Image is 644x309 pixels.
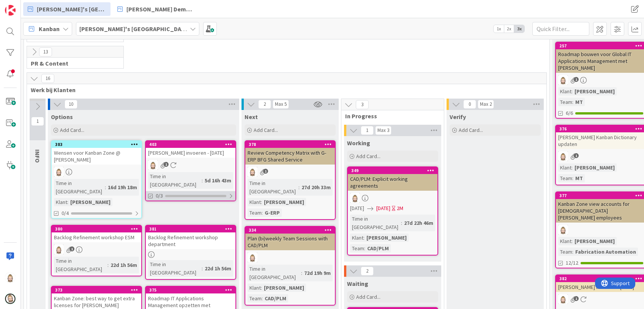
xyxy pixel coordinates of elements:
[156,192,163,200] span: 0/3
[571,163,573,172] span: :
[350,244,364,253] div: Team
[558,87,571,96] div: Klant
[31,60,114,67] span: PR & Content
[572,174,573,182] span: :
[245,113,258,121] span: Next
[68,198,112,206] div: [PERSON_NAME]
[300,183,333,191] div: 27d 20h 33m
[573,87,617,96] div: [PERSON_NAME]
[203,264,233,273] div: 22d 1h 56m
[146,232,235,249] div: Backlog Refinement workshop department
[348,167,437,174] div: 349
[146,148,235,158] div: [PERSON_NAME] invoeren - [DATE]
[573,163,617,172] div: [PERSON_NAME]
[573,174,585,182] div: MT
[558,174,572,182] div: Team
[62,209,69,217] span: 0/4
[261,198,262,206] span: :
[298,183,300,191] span: :
[52,226,141,232] div: 380
[275,102,287,106] div: Max 5
[5,5,16,16] img: Visit kanbanzone.com
[262,294,263,303] span: :
[514,25,524,33] span: 3x
[348,174,437,191] div: CAD/PLM: Explicit working agreements
[54,257,107,273] div: Time in [GEOGRAPHIC_DATA]
[262,284,306,292] div: [PERSON_NAME]
[397,204,403,212] div: 2M
[348,193,437,203] div: Rv
[574,296,579,301] span: 1
[60,127,84,133] span: Add Card...
[356,293,380,300] span: Add Card...
[31,117,44,126] span: 1
[532,22,589,36] input: Quick Filter...
[558,163,571,172] div: Klant
[113,2,200,16] a: [PERSON_NAME] Demo 3-levels
[356,153,380,160] span: Add Card...
[202,176,203,185] span: :
[149,226,235,232] div: 381
[350,204,364,212] span: [DATE]
[558,294,568,304] img: Rv
[107,261,109,269] span: :
[41,74,54,83] span: 16
[356,100,369,109] span: 3
[558,248,572,256] div: Team
[54,179,105,196] div: Time in [GEOGRAPHIC_DATA]
[31,86,537,94] span: Werk bij Klanten
[52,287,141,293] div: 373
[245,234,335,250] div: Plan (bi)weekly Team Sessions with CAD/PLM
[402,219,435,227] div: 27d 22h 46m
[573,248,638,256] div: Fabrication Automation
[350,215,401,231] div: Time in [GEOGRAPHIC_DATA]
[302,269,333,277] div: 72d 19h 9m
[450,113,466,121] span: Verify
[109,261,139,269] div: 22d 1h 56m
[345,112,434,120] span: In Progress
[261,284,262,292] span: :
[558,75,568,85] img: Rv
[39,47,52,56] span: 13
[245,227,335,234] div: 334
[149,142,235,147] div: 403
[248,284,261,292] div: Klant
[574,153,579,158] span: 1
[203,176,233,185] div: 5d 16h 43m
[459,127,483,133] span: Add Card...
[363,234,365,242] span: :
[55,226,141,232] div: 380
[55,287,141,293] div: 373
[65,100,77,109] span: 10
[258,100,271,109] span: 2
[52,232,141,242] div: Backlog Refinement workshop ESM
[16,1,35,10] span: Support
[574,77,579,82] span: 1
[146,141,235,158] div: 403[PERSON_NAME] invoeren - [DATE]
[263,209,282,217] div: G-ERP
[348,167,437,191] div: 349CAD/PLM: Explicit working agreements
[347,280,368,287] span: Waiting
[301,269,302,277] span: :
[350,234,363,242] div: Klant
[245,253,335,262] div: Rv
[480,102,492,106] div: Max 2
[558,225,568,235] img: Rv
[361,267,374,276] span: 2
[148,160,158,170] img: Rv
[146,226,235,249] div: 381Backlog Refinement workshop department
[52,226,141,242] div: 380Backlog Refinement workshop ESM
[558,237,571,245] div: Klant
[106,183,139,191] div: 16d 19h 18m
[146,160,235,170] div: Rv
[146,141,235,148] div: 403
[248,167,257,177] img: Rv
[262,198,306,206] div: [PERSON_NAME]
[401,219,402,227] span: :
[245,141,335,165] div: 378Review Competency Matrix with G-ERP BFG Shared Service
[573,237,617,245] div: [PERSON_NAME]
[54,198,67,206] div: Klant
[245,167,335,177] div: Rv
[494,25,504,33] span: 1x
[248,253,257,262] img: Rv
